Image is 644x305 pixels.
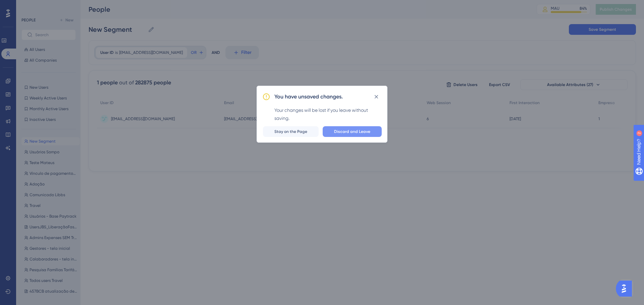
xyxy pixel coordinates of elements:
[274,129,307,134] span: Stay on the Page
[274,93,343,101] h2: You have unsaved changes.
[334,129,370,134] span: Discard and Leave
[47,3,49,9] div: 2
[16,2,42,10] span: Need Help?
[616,279,636,299] iframe: UserGuiding AI Assistant Launcher
[274,106,382,122] div: Your changes will be lost if you leave without saving.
